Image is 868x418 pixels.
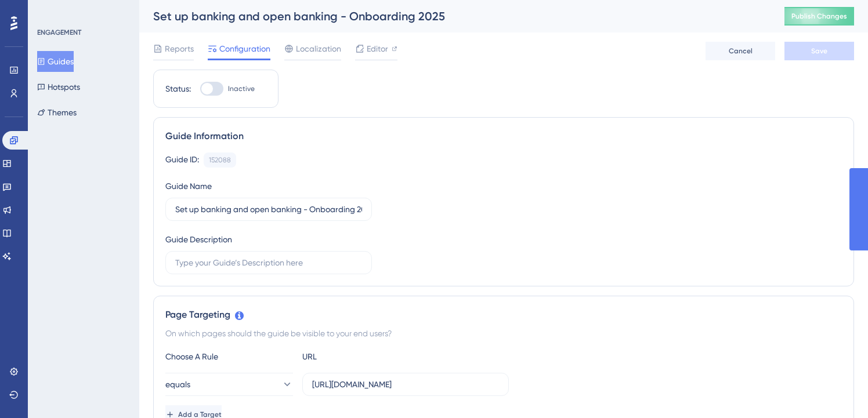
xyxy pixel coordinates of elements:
span: Editor [367,42,388,56]
div: URL [302,350,430,364]
div: Set up banking and open banking - Onboarding 2025 [153,8,755,24]
button: Cancel [706,42,775,60]
button: Guides [37,51,74,72]
button: Themes [37,102,77,123]
div: ENGAGEMENT [37,28,81,37]
button: Hotspots [37,77,80,97]
iframe: UserGuiding AI Assistant Launcher [819,372,854,407]
div: Guide Information [165,129,842,143]
span: Inactive [228,84,255,93]
span: Save [811,46,827,56]
button: Publish Changes [784,7,854,26]
div: Status: [165,82,191,96]
input: yourwebsite.com/path [312,378,499,391]
div: Guide Description [165,232,232,246]
span: Reports [165,42,194,56]
div: Choose A Rule [165,350,293,364]
span: Localization [296,42,341,56]
span: equals [165,377,190,391]
span: Publish Changes [791,12,847,21]
button: Save [784,42,854,60]
div: 152088 [209,155,231,165]
div: Guide Name [165,179,212,193]
input: Type your Guide’s Description here [175,256,362,269]
div: Page Targeting [165,308,842,322]
input: Type your Guide’s Name here [175,203,362,216]
span: Cancel [729,46,753,56]
span: Configuration [219,42,270,56]
div: On which pages should the guide be visible to your end users? [165,326,842,340]
button: equals [165,373,293,396]
div: Guide ID: [165,152,199,168]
